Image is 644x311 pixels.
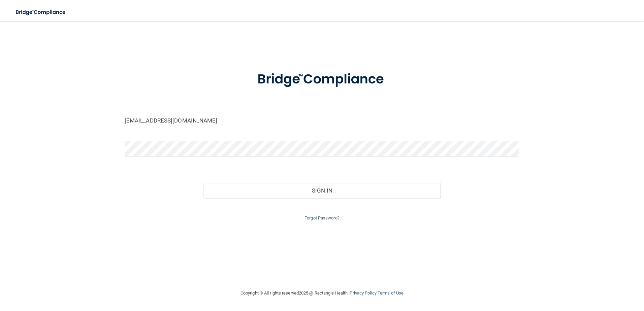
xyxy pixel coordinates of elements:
[350,290,376,296] a: Privacy Policy
[10,5,72,19] img: bridge_compliance_login_screen.278c3ca4.svg
[203,183,441,198] button: Sign In
[304,215,340,220] a: Forgot Password?
[378,290,404,296] a: Terms of Use
[125,113,520,128] input: Email
[199,282,445,304] div: Copyright © All rights reserved 2025 @ Rectangle Health | |
[244,62,400,97] img: bridge_compliance_login_screen.278c3ca4.svg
